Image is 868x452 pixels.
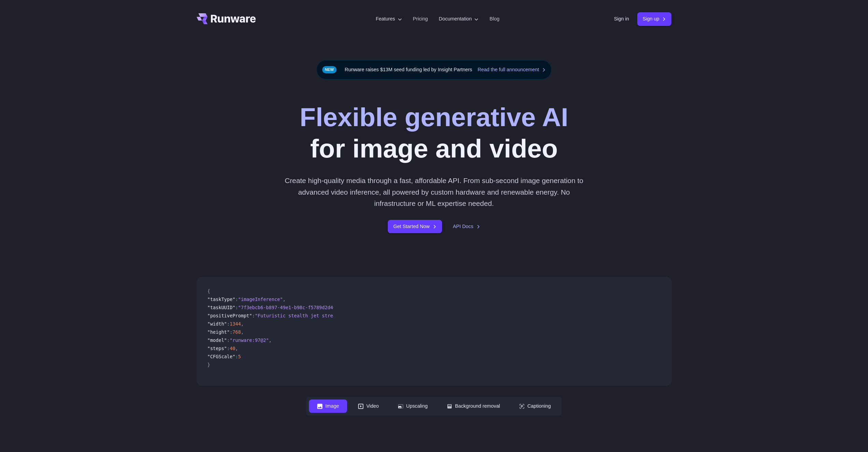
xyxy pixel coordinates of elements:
[208,297,236,302] span: "taskType"
[283,297,285,302] span: ,
[376,15,402,23] label: Features
[255,313,509,318] span: "Futuristic stealth jet streaking through a neon-lit cityscape with glowing purple exhaust"
[309,400,347,413] button: Image
[208,305,236,310] span: "taskUUID"
[241,329,244,335] span: ,
[235,305,238,310] span: :
[413,15,428,23] a: Pricing
[282,175,586,209] p: Create high-quality media through a fast, affordable API. From sub-second image generation to adv...
[230,321,241,327] span: 1344
[300,101,568,164] h1: for image and video
[208,321,227,327] span: "width"
[390,400,436,413] button: Upscaling
[238,305,344,310] span: "7f3ebcb6-b897-49e1-b98c-f5789d2d40d7"
[208,346,227,351] span: "steps"
[453,223,480,230] a: API Docs
[238,297,283,302] span: "imageInference"
[235,346,238,351] span: ,
[238,354,241,359] span: 5
[478,66,546,74] a: Read the full announcement
[439,400,508,413] button: Background removal
[300,102,568,132] strong: Flexible generative AI
[511,400,559,413] button: Captioning
[227,321,230,327] span: :
[388,220,442,233] a: Get Started Now
[208,288,210,294] span: {
[614,15,629,23] a: Sign in
[232,329,241,335] span: 768
[316,60,552,79] div: Runware raises $13M seed funding led by Insight Partners
[241,321,244,327] span: ,
[439,15,479,23] label: Documentation
[489,15,499,23] a: Blog
[252,313,255,318] span: :
[227,337,230,343] span: :
[208,362,210,367] span: }
[269,337,272,343] span: ,
[197,13,256,24] a: Go to /
[235,354,238,359] span: :
[230,346,235,351] span: 40
[235,297,238,302] span: :
[637,12,672,26] a: Sign up
[208,329,230,335] span: "height"
[208,337,227,343] span: "model"
[230,337,269,343] span: "runware:97@2"
[350,400,387,413] button: Video
[227,346,230,351] span: :
[230,329,232,335] span: :
[208,313,252,318] span: "positivePrompt"
[208,354,236,359] span: "CFGScale"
